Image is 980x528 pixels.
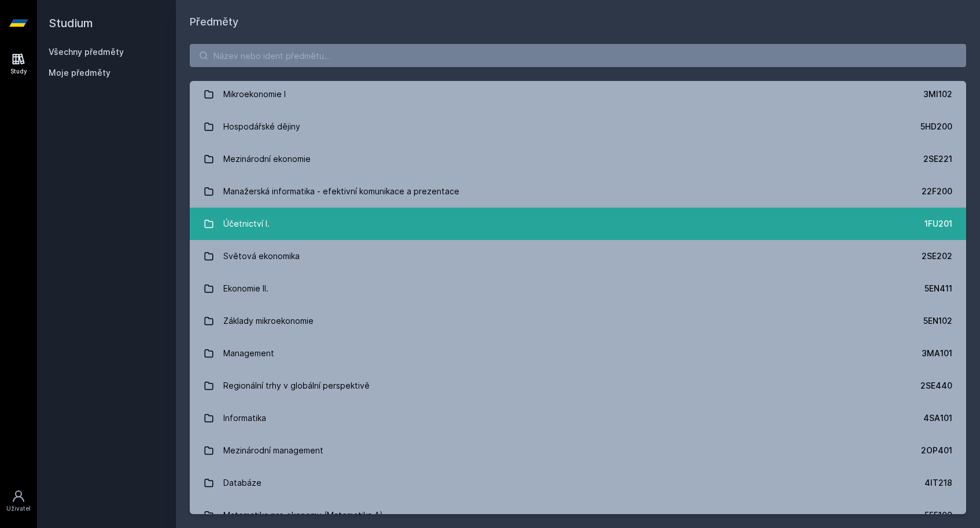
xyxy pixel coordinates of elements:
div: Regionální trhy v globální perspektivě [223,374,370,397]
div: 2OP401 [921,445,952,456]
div: 5HD200 [920,121,952,132]
div: Mezinárodní ekonomie [223,147,311,171]
input: Název nebo ident předmětu… [190,44,966,67]
h1: Předměty [190,14,966,30]
div: Účetnictví I. [223,212,270,235]
a: Hospodářské dějiny 5HD200 [190,110,966,143]
div: 22F200 [922,186,952,197]
div: 5EN102 [923,315,952,327]
div: Matematika pro ekonomy (Matematika A) [223,504,383,527]
a: Mezinárodní ekonomie 2SE221 [190,143,966,175]
div: 2SE221 [923,153,952,165]
a: Databáze 4IT218 [190,467,966,499]
a: Základy mikroekonomie 5EN102 [190,305,966,337]
a: Uživatel [2,483,35,519]
div: Manažerská informatika - efektivní komunikace a prezentace [223,180,459,203]
a: Účetnictví I. 1FU201 [190,208,966,240]
a: Mezinárodní management 2OP401 [190,434,966,467]
a: Study [2,46,35,82]
a: Všechny předměty [49,47,124,57]
div: Uživatel [6,504,31,513]
div: Study [10,67,27,76]
div: Hospodářské dějiny [223,115,300,138]
div: 4SA101 [923,412,952,424]
div: 4IT218 [924,477,952,489]
div: Mezinárodní management [223,439,323,462]
div: Mikroekonomie I [223,83,286,106]
div: 3MA101 [922,348,952,359]
div: 1FU201 [924,218,952,230]
div: 3MI102 [923,88,952,100]
div: Světová ekonomika [223,245,300,268]
div: 2SE202 [922,250,952,262]
a: Regionální trhy v globální perspektivě 2SE440 [190,370,966,402]
a: Management 3MA101 [190,337,966,370]
div: Informatika [223,407,266,430]
div: Základy mikroekonomie [223,309,314,333]
div: Management [223,342,274,365]
span: Moje předměty [49,67,110,79]
div: Ekonomie II. [223,277,268,300]
div: 55F100 [924,509,952,521]
a: Informatika 4SA101 [190,402,966,434]
a: Mikroekonomie I 3MI102 [190,78,966,110]
div: 5EN411 [924,283,952,294]
div: 2SE440 [920,380,952,392]
a: Manažerská informatika - efektivní komunikace a prezentace 22F200 [190,175,966,208]
a: Ekonomie II. 5EN411 [190,272,966,305]
div: Databáze [223,471,261,494]
a: Světová ekonomika 2SE202 [190,240,966,272]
